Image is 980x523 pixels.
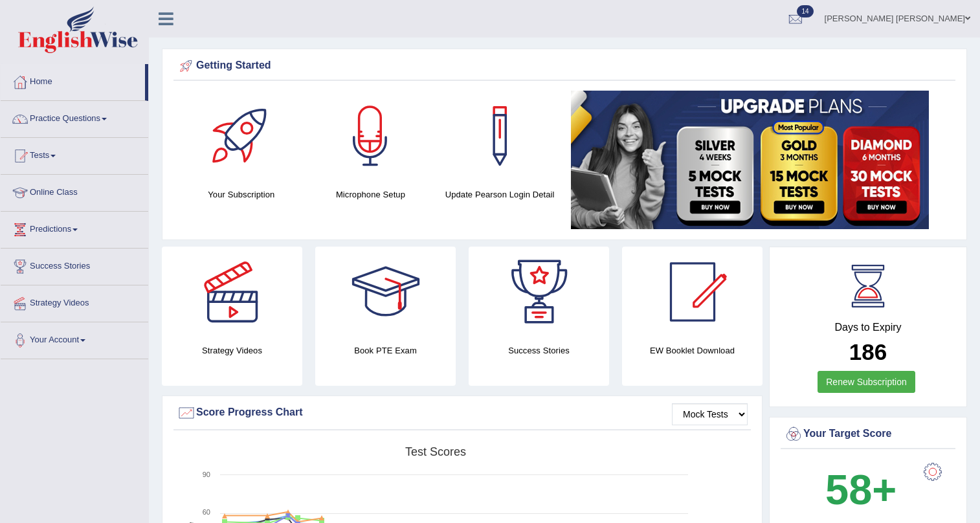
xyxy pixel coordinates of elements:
a: Online Class [1,175,148,207]
h4: Days to Expiry [784,322,952,333]
a: Renew Subscription [818,371,915,393]
a: Predictions [1,212,148,244]
a: Practice Questions [1,101,148,133]
a: Home [1,64,145,96]
b: 186 [849,339,887,364]
div: Getting Started [177,56,952,76]
a: Tests [1,138,148,170]
h4: EW Booklet Download [622,344,763,357]
h4: Update Pearson Login Detail [441,188,558,201]
a: Success Stories [1,249,148,281]
h4: Book PTE Exam [315,344,456,357]
h4: Success Stories [469,344,609,357]
img: small5.jpg [571,91,929,229]
a: Your Account [1,322,148,355]
h4: Microphone Setup [313,188,429,201]
text: 60 [203,508,210,516]
h4: Strategy Videos [162,344,302,357]
h4: Your Subscription [183,188,300,201]
text: 90 [203,471,210,478]
a: Strategy Videos [1,285,148,318]
b: 58+ [825,466,896,513]
span: 14 [797,5,813,17]
div: Your Target Score [784,425,952,444]
tspan: Test scores [405,445,466,458]
div: Score Progress Chart [177,403,748,423]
